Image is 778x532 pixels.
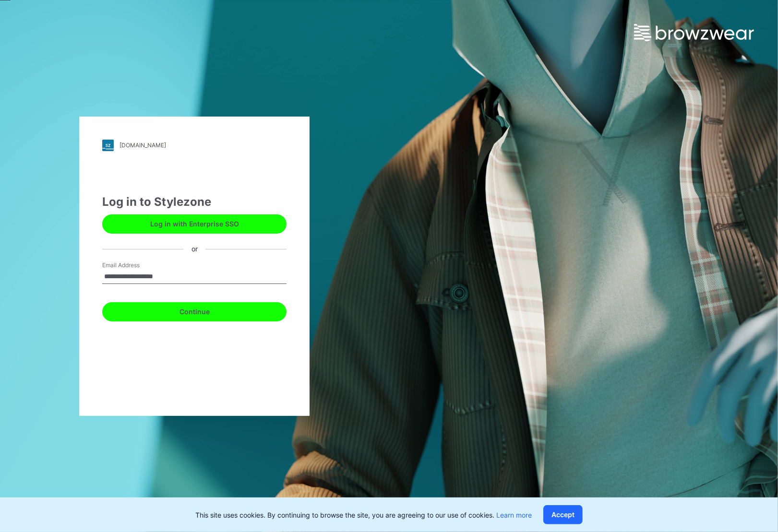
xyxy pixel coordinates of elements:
[195,510,532,520] p: This site uses cookies. By continuing to browse the site, you are agreeing to our use of cookies.
[496,511,532,519] a: Learn more
[102,261,169,270] label: Email Address
[120,142,166,149] div: [DOMAIN_NAME]
[102,140,114,151] img: stylezone-logo.562084cfcfab977791bfbf7441f1a819.svg
[102,302,287,321] button: Continue
[634,24,754,41] img: browzwear-logo.e42bd6dac1945053ebaf764b6aa21510.svg
[543,505,583,524] button: Accept
[102,214,287,234] button: Log in with Enterprise SSO
[102,140,287,151] a: [DOMAIN_NAME]
[184,244,205,254] div: or
[102,193,287,211] div: Log in to Stylezone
